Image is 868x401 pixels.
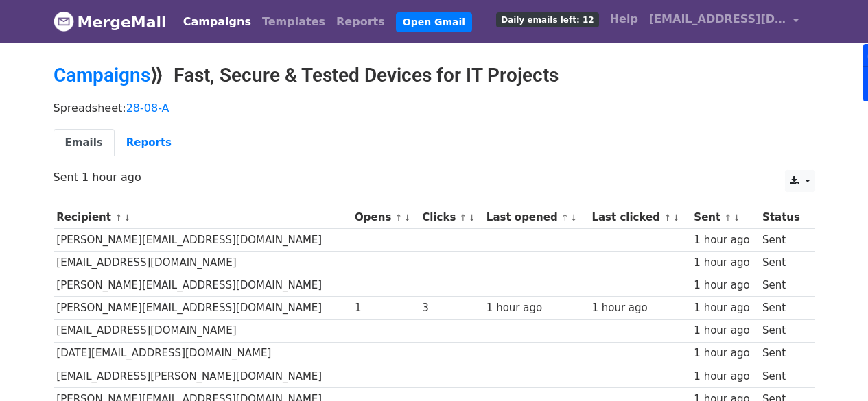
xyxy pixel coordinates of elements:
[724,212,731,223] a: ↑
[126,101,169,114] a: 28-08-A
[331,8,390,36] a: Reports
[759,229,808,252] td: Sent
[54,64,150,86] a: Campaigns
[694,300,755,316] div: 1 hour ago
[759,342,808,365] td: Sent
[694,323,755,339] div: 1 hour ago
[759,252,808,274] td: Sent
[54,274,352,297] td: [PERSON_NAME][EMAIL_ADDRESS][DOMAIN_NAME]
[644,5,804,38] a: [EMAIL_ADDRESS][DOMAIN_NAME]
[54,297,352,319] td: [PERSON_NAME][EMAIL_ADDRESS][DOMAIN_NAME]
[694,369,755,385] div: 1 hour ago
[589,206,691,229] th: Last clicked
[591,300,687,316] div: 1 hour ago
[759,365,808,387] td: Sent
[694,345,755,361] div: 1 hour ago
[419,206,483,229] th: Clicks
[649,11,786,27] span: [EMAIL_ADDRESS][DOMAIN_NAME]
[54,129,115,157] a: Emails
[54,11,74,32] img: MergeMail logo
[672,212,680,223] a: ↓
[570,212,578,223] a: ↓
[460,212,467,223] a: ↑
[54,229,352,252] td: [PERSON_NAME][EMAIL_ADDRESS][DOMAIN_NAME]
[54,206,352,229] th: Recipient
[561,212,569,223] a: ↑
[355,300,416,316] div: 1
[54,365,352,387] td: [EMAIL_ADDRESS][PERSON_NAME][DOMAIN_NAME]
[759,274,808,297] td: Sent
[54,252,352,274] td: [EMAIL_ADDRESS][DOMAIN_NAME]
[605,5,644,33] a: Help
[115,212,122,223] a: ↑
[694,278,755,293] div: 1 hour ago
[496,12,598,27] span: Daily emails left: 12
[759,319,808,342] td: Sent
[395,212,403,223] a: ↑
[257,8,331,36] a: Templates
[54,101,815,115] p: Spreadsheet:
[759,297,808,319] td: Sent
[468,212,476,223] a: ↓
[483,206,589,229] th: Last opened
[691,206,760,229] th: Sent
[422,300,480,316] div: 3
[664,212,671,223] a: ↑
[486,300,585,316] div: 1 hour ago
[54,319,352,342] td: [EMAIL_ADDRESS][DOMAIN_NAME]
[54,170,815,184] p: Sent 1 hour ago
[694,255,755,271] div: 1 hour ago
[124,212,131,223] a: ↓
[115,129,183,157] a: Reports
[351,206,419,229] th: Opens
[396,12,472,32] a: Open Gmail
[759,206,808,229] th: Status
[178,8,257,36] a: Campaigns
[491,5,604,33] a: Daily emails left: 12
[54,8,167,36] a: MergeMail
[799,335,868,401] iframe: Chat Widget
[54,342,352,365] td: [DATE][EMAIL_ADDRESS][DOMAIN_NAME]
[403,212,411,223] a: ↓
[54,64,815,87] h2: ⟫ Fast, Secure & Tested Devices for IT Projects
[733,212,740,223] a: ↓
[694,232,755,248] div: 1 hour ago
